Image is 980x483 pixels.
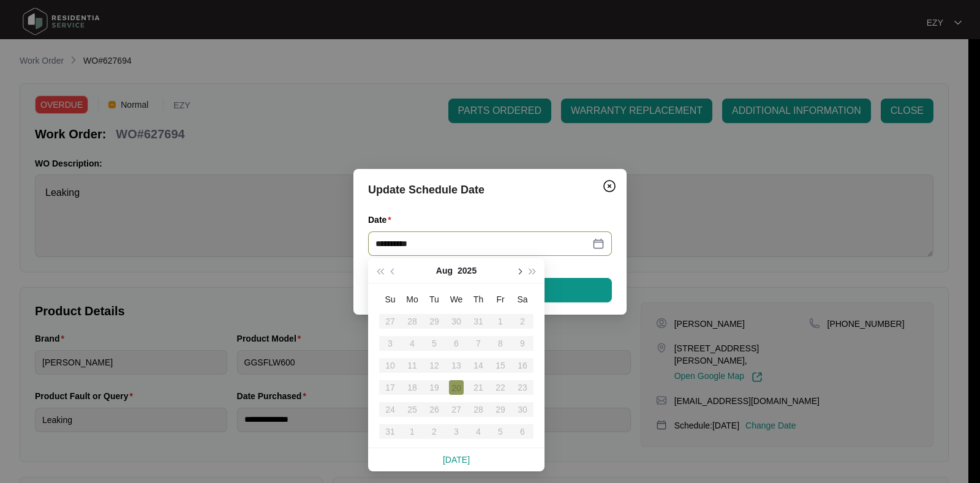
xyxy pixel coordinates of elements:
button: Aug [436,258,453,283]
button: Close [600,176,619,196]
th: Th [467,288,489,310]
label: Date [368,214,396,226]
img: closeCircle [602,179,617,193]
div: Update Schedule Date [368,181,612,198]
input: Date [375,237,590,250]
th: We [445,288,467,310]
th: Fr [489,288,511,310]
th: Tu [423,288,445,310]
th: Su [379,288,401,310]
button: 2025 [458,258,477,283]
th: Mo [401,288,423,310]
th: Sa [511,288,533,310]
a: [DATE] [443,455,470,465]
